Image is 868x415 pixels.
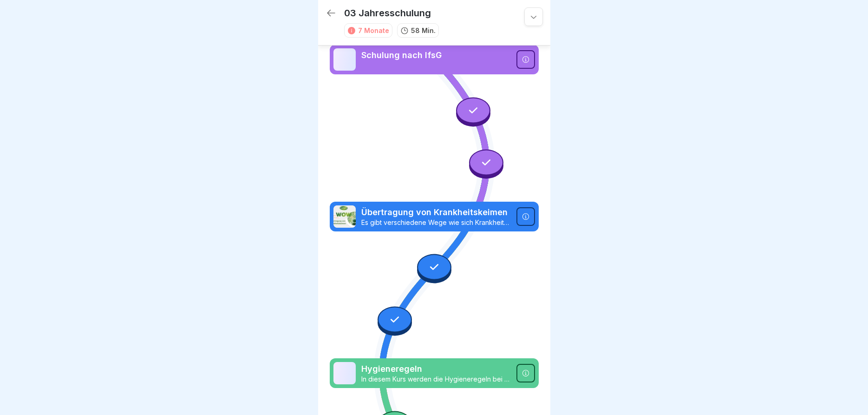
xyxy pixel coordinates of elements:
img: spf8cohbzgdspq4gqhh13hav.png [333,362,356,384]
p: 58 Min. [411,26,436,35]
p: 03 Jahresschulung [344,7,431,19]
img: nvh0m954qqb4ryavzfvnyj8v.png [333,205,356,228]
p: Es gibt verschiedene Wege wie sich Krankheitskeime auf die Lebensmittel übertragen können. [361,218,511,227]
p: In diesem Kurs werden die Hygieneregeln bei Sapros beschrieben. [361,375,511,383]
p: Schulung nach IfsG [361,49,511,61]
img: gws61i47o4mae1p22ztlfgxa.png [333,48,356,71]
div: 7 Monate [358,26,389,35]
p: Übertragung von Krankheitskeimen [361,206,511,218]
p: Hygieneregeln [361,363,511,375]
